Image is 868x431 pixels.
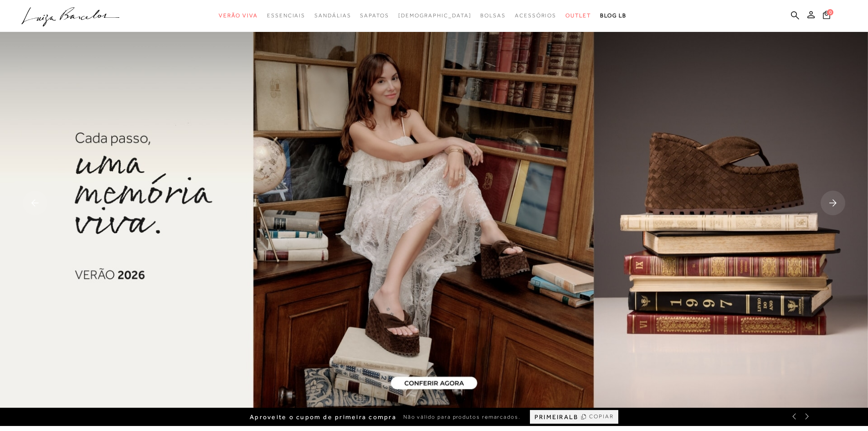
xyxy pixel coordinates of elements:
[219,12,258,19] span: Verão Viva
[820,10,833,22] button: 0
[403,413,521,421] span: Não válido para produtos remarcados.
[398,7,472,24] a: noSubCategoriesText
[480,12,506,19] span: Bolsas
[360,7,389,24] a: noSubCategoriesText
[314,12,351,19] span: Sandálias
[480,7,506,24] a: noSubCategoriesText
[219,7,258,24] a: noSubCategoriesText
[515,12,556,19] span: Acessórios
[827,9,833,16] span: 0
[267,12,305,19] span: Essenciais
[515,7,556,24] a: noSubCategoriesText
[565,12,591,19] span: Outlet
[314,7,351,24] a: noSubCategoriesText
[589,412,614,421] span: COPIAR
[267,7,305,24] a: noSubCategoriesText
[565,7,591,24] a: noSubCategoriesText
[250,413,396,421] span: Aproveite o cupom de primeira compra
[600,7,627,24] a: BLOG LB
[360,12,389,19] span: Sapatos
[398,12,472,19] span: [DEMOGRAPHIC_DATA]
[534,413,578,421] span: PRIMEIRALB
[600,12,627,19] span: BLOG LB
